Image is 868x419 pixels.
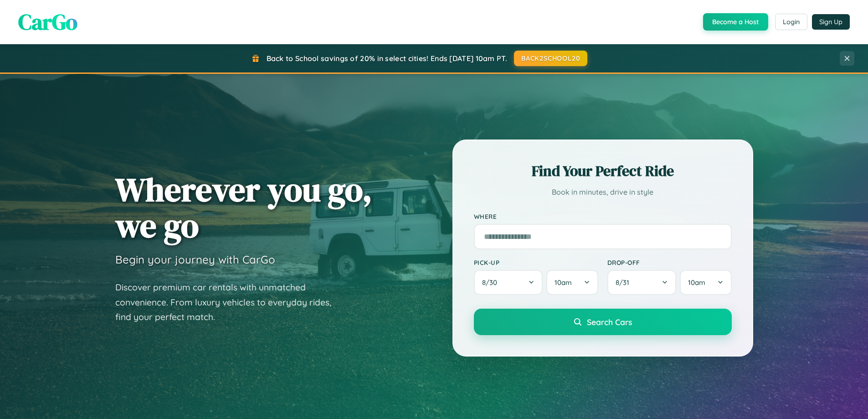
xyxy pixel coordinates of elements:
button: BACK2SCHOOL20 [514,51,587,66]
label: Where [474,212,732,220]
label: Drop-off [607,259,732,266]
button: 8/30 [474,270,543,295]
button: Sign Up [812,14,850,30]
h3: Begin your journey with CarGo [115,253,275,266]
button: 8/31 [607,270,677,295]
h2: Find Your Perfect Ride [474,161,732,181]
button: 10am [546,270,598,295]
span: Back to School savings of 20% in select cities! Ends [DATE] 10am PT. [267,54,507,63]
h1: Wherever you go, we go [115,171,372,243]
p: Discover premium car rentals with unmatched convenience. From luxury vehicles to everyday rides, ... [115,280,343,325]
span: CarGo [18,7,77,37]
span: Search Cars [587,317,632,327]
label: Pick-up [474,259,598,266]
p: Book in minutes, drive in style [474,186,732,199]
span: 10am [555,278,572,287]
span: 10am [688,278,705,287]
button: Become a Host [703,13,768,31]
span: 8 / 30 [482,278,502,287]
button: Login [775,14,807,30]
button: Search Cars [474,309,732,335]
span: 8 / 31 [616,278,634,287]
button: 10am [680,270,731,295]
